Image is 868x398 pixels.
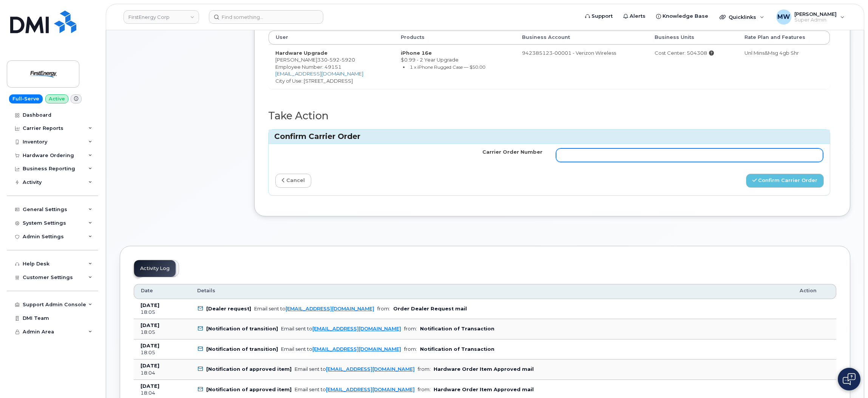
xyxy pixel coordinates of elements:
[206,387,292,392] b: [Notification of approved item]
[738,31,830,44] th: Rate Plan and Features
[714,9,769,25] div: Quicklinks
[340,57,355,63] span: 5920
[515,31,648,44] th: Business Account
[771,9,850,25] div: Marissa Weiss
[312,326,401,332] a: [EMAIL_ADDRESS][DOMAIN_NAME]
[648,31,738,44] th: Business Units
[327,57,340,63] span: 592
[141,343,159,349] b: [DATE]
[434,366,534,372] b: Hardware Order Item Approved mail
[418,387,431,392] span: from:
[401,50,432,56] strong: iPhone 16e
[197,287,215,294] span: Details
[592,12,613,20] span: Support
[295,366,415,372] div: Email sent to
[295,387,415,392] div: Email sent to
[777,12,790,22] span: MW
[275,64,341,70] span: Employee Number: 49151
[404,346,417,352] span: from:
[254,306,374,312] div: Email sent to
[651,9,714,24] a: Knowledge Base
[410,64,485,70] small: 1 x iPhone Rugged Case — $50.00
[843,373,856,385] img: Open chat
[209,10,323,24] input: Find something...
[394,45,515,89] td: $0.99 - 2 Year Upgrade
[404,326,417,332] span: from:
[655,49,731,57] div: Cost Center: 504308
[794,11,837,17] span: [PERSON_NAME]
[394,31,515,44] th: Products
[141,383,159,389] b: [DATE]
[275,71,363,77] a: [EMAIL_ADDRESS][DOMAIN_NAME]
[794,17,837,23] span: Super Admin
[326,387,415,392] a: [EMAIL_ADDRESS][DOMAIN_NAME]
[434,387,534,392] b: Hardware Order Item Approved mail
[141,390,184,396] div: 18:04
[206,366,292,372] b: [Notification of approved item]
[515,45,648,89] td: 942385123-00001 - Verizon Wireless
[663,12,708,20] span: Knowledge Base
[286,306,374,312] a: [EMAIL_ADDRESS][DOMAIN_NAME]
[738,45,830,89] td: Unl Mins&Msg 4gb Shr
[141,329,184,336] div: 18:05
[393,306,467,312] b: Order Dealer Request mail
[141,349,184,356] div: 18:05
[281,326,401,332] div: Email sent to
[141,322,159,328] b: [DATE]
[275,174,311,188] a: cancel
[141,302,159,308] b: [DATE]
[141,363,159,369] b: [DATE]
[269,45,394,89] td: [PERSON_NAME] City of Use: [STREET_ADDRESS]
[630,12,646,20] span: Alerts
[275,50,327,56] strong: Hardware Upgrade
[420,326,494,332] b: Notification of Transaction
[269,31,394,44] th: User
[206,326,278,332] b: [Notification of transition]
[281,346,401,352] div: Email sent to
[141,309,184,316] div: 18:05
[618,9,651,24] a: Alerts
[746,174,824,188] button: Confirm Carrier Order
[206,306,251,312] b: [Dealer request]
[420,346,494,352] b: Notification of Transaction
[206,346,278,352] b: [Notification of transition]
[141,370,184,376] div: 18:04
[729,14,756,20] span: Quicklinks
[377,306,390,312] span: from:
[326,366,415,372] a: [EMAIL_ADDRESS][DOMAIN_NAME]
[141,287,153,294] span: Date
[274,131,824,142] h3: Confirm Carrier Order
[124,10,199,24] a: FirstEnergy Corp
[268,110,830,122] h2: Take Action
[317,57,355,63] span: 330
[580,9,618,24] a: Support
[418,366,431,372] span: from:
[482,148,542,156] label: Carrier Order Number
[793,284,836,299] th: Action
[312,346,401,352] a: [EMAIL_ADDRESS][DOMAIN_NAME]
